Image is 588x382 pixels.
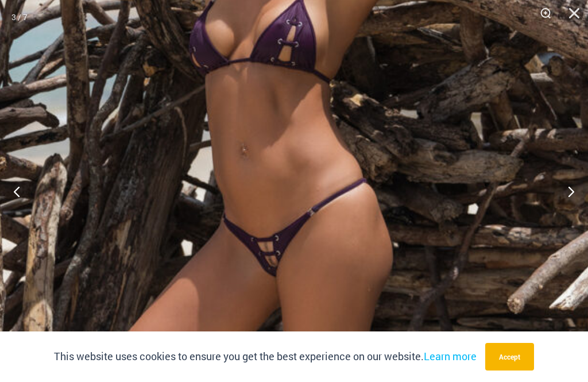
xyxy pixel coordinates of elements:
[424,349,477,363] a: Learn more
[485,343,534,371] button: Accept
[11,9,28,26] div: 3 / 7
[54,348,477,365] p: This website uses cookies to ensure you get the best experience on our website.
[545,163,588,220] button: Next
